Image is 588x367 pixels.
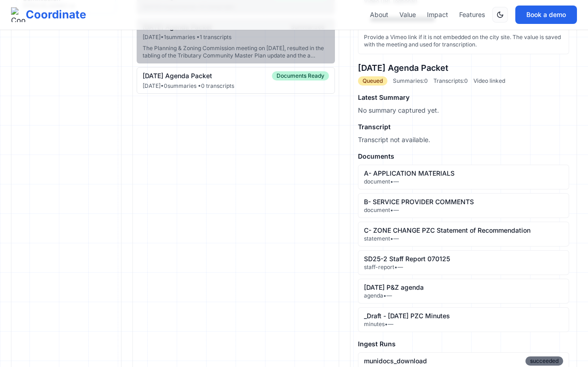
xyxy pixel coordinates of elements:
h4: Documents [358,152,569,161]
p: Provide a Vimeo link if it is not embedded on the city site. The value is saved with the meeting ... [364,34,563,48]
div: minutes • — [364,321,563,328]
p: Transcript not available. [358,135,569,144]
div: document • — [364,178,563,185]
p: No summary captured yet. [358,106,569,115]
span: Coordinate [26,7,86,22]
span: Transcripts: 0 [433,77,468,85]
a: Coordinate [11,7,86,22]
div: SD25-2 Staff Report 070125 [364,254,563,264]
button: [DATE] Agenda PacketSummarized[DATE]•1summaries •1 transcriptsThe Planning & Zoning Commission me... [137,18,335,63]
button: Book a demo [515,6,577,24]
a: Impact [427,10,448,19]
span: Documents Ready [272,71,329,80]
div: [DATE] • 0 summaries • 0 transcripts [143,82,329,90]
div: B- SERVICE PROVIDER COMMENTS [364,197,563,206]
div: [DATE] Agenda Packet [143,72,212,80]
a: Value [399,10,416,19]
div: C- ZONE CHANGE PZC Statement of Recommendation [364,226,563,235]
div: [DATE] • 1 summaries • 1 transcripts [143,34,329,41]
button: [DATE] Agenda PacketDocuments Ready[DATE]•0summaries •0 transcripts [137,67,335,94]
div: document • — [364,206,563,214]
div: [DATE] P&Z agenda [364,283,563,292]
div: The Planning & Zoning Commission meeting on [DATE], resulted in the tabling of the Tributary Comm... [143,45,329,59]
h4: Ingest Runs [358,339,569,349]
div: agenda • — [364,292,563,299]
a: About [370,10,388,19]
span: Queued [358,76,387,86]
div: A- APPLICATION MATERIALS [364,169,563,178]
span: Video linked [473,77,505,85]
span: succeeded [525,356,563,366]
div: _Draft - [DATE] PZC Minutes [364,311,563,321]
button: Switch to dark mode [492,7,508,23]
div: staff-report • — [364,264,563,271]
span: munidocs_download [364,356,427,366]
a: Features [459,10,485,19]
div: statement • — [364,235,563,242]
h3: [DATE] Agenda Packet [358,62,569,75]
h4: Transcript [358,122,569,132]
img: Coordinate [11,7,26,22]
span: Summaries: 0 [393,77,428,85]
h4: Latest Summary [358,93,569,102]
